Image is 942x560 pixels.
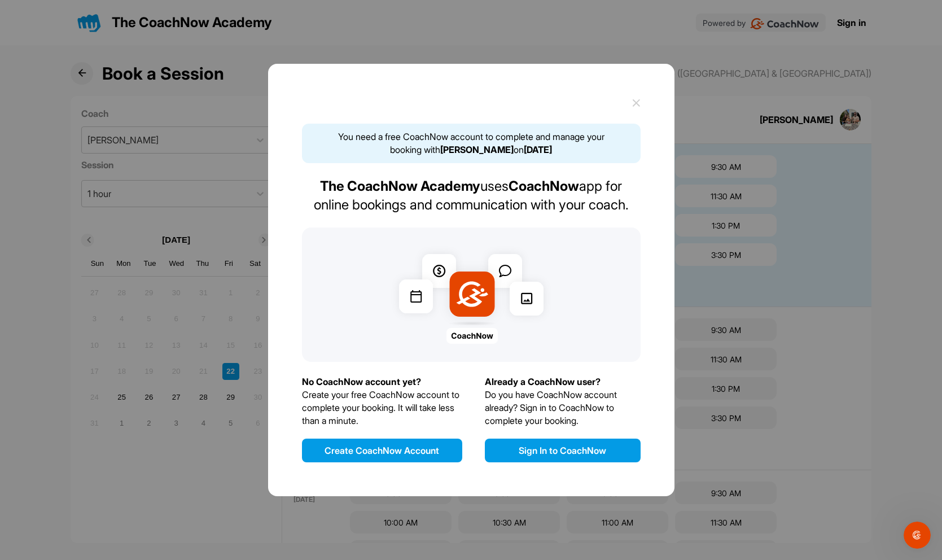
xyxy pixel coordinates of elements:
button: Sign In to CoachNow [485,439,641,462]
p: Create your free CoachNow account to complete your booking. It will take less than a minute. [302,388,462,427]
div: You need a free CoachNow account to complete and manage your booking with on [302,124,641,163]
p: Do you have CoachNow account already? Sign in to CoachNow to complete your booking. [485,388,641,427]
img: coach now ads [391,246,552,344]
div: uses app for online bookings and communication with your coach. [302,177,641,214]
iframe: Intercom live chat [904,522,931,549]
strong: [PERSON_NAME] [440,144,514,155]
button: Create CoachNow Account [302,439,462,462]
strong: [DATE] [524,144,552,155]
strong: CoachNow [509,178,579,194]
p: No CoachNow account yet? [302,375,462,388]
strong: The CoachNow Academy [320,178,480,194]
p: Already a CoachNow user? [485,375,641,388]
